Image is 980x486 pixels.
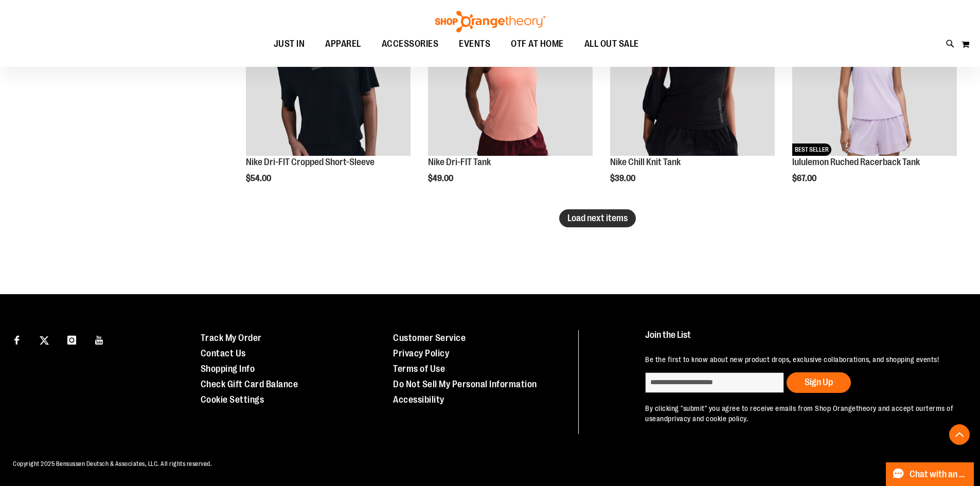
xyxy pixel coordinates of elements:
[645,330,956,349] h4: Join the List
[787,372,851,393] button: Sign Up
[325,32,361,56] span: APPAREL
[201,364,255,374] a: Shopping Info
[645,354,956,365] p: Be the first to know about new product drops, exclusive collaborations, and shopping events!
[645,372,784,393] input: enter email
[8,330,26,348] a: Visit our Facebook page
[805,377,833,387] span: Sign Up
[246,157,375,167] a: Nike Dri-FIT Cropped Short-Sleeve
[459,32,490,56] span: EVENTS
[792,174,818,183] span: $67.00
[910,470,968,479] span: Chat with an Expert
[393,348,449,358] a: Privacy Policy
[886,462,974,486] button: Chat with an Expert
[40,336,49,345] img: Twitter
[201,394,264,405] a: Cookie Settings
[393,364,445,374] a: Terms of Use
[645,404,953,423] a: terms of use
[610,157,681,167] a: Nike Chill Knit Tank
[434,11,547,32] img: Shop Orangetheory
[668,415,748,423] a: privacy and cookie policy.
[567,213,628,223] span: Load next items
[63,330,81,348] a: Visit our Instagram page
[201,348,246,358] a: Contact Us
[201,333,262,343] a: Track My Order
[274,32,305,56] span: JUST IN
[13,460,212,467] span: Copyright 2025 Bensussen Deutsch & Associates, LLC. All rights reserved.
[201,379,298,389] a: Check Gift Card Balance
[382,32,439,56] span: ACCESSORIES
[246,174,273,183] span: $54.00
[428,157,491,167] a: Nike Dri-FIT Tank
[559,209,636,227] button: Load next items
[393,394,444,405] a: Accessibility
[393,333,466,343] a: Customer Service
[35,330,54,348] a: Visit our X page
[792,143,831,156] span: BEST SELLER
[393,379,537,389] a: Do Not Sell My Personal Information
[645,403,956,424] p: By clicking "submit" you agree to receive emails from Shop Orangetheory and accept our and
[584,32,639,56] span: ALL OUT SALE
[949,424,970,445] button: Back To Top
[792,157,920,167] a: lululemon Ruched Racerback Tank
[511,32,564,56] span: OTF AT HOME
[428,174,455,183] span: $49.00
[610,174,637,183] span: $39.00
[91,330,109,348] a: Visit our Youtube page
